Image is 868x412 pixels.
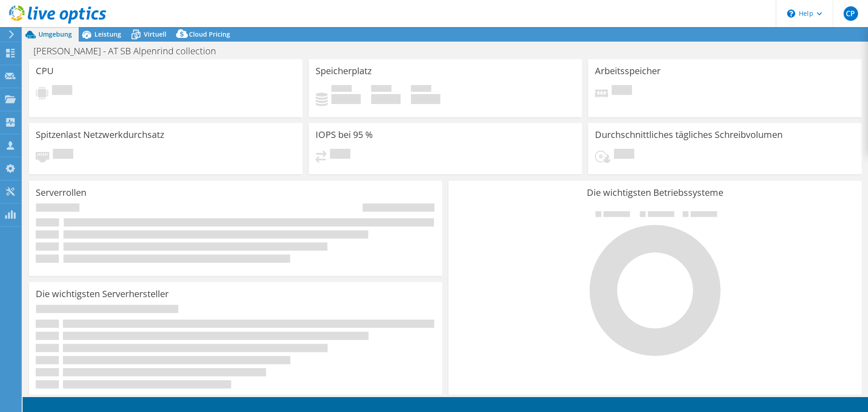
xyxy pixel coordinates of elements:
span: Verfügbar [371,85,392,94]
span: Belegt [331,85,352,94]
span: Ausstehend [330,149,350,161]
span: Leistung [94,30,121,38]
h4: 0 GiB [331,94,361,104]
h3: Durchschnittliches tägliches Schreibvolumen [595,130,783,140]
h3: Die wichtigsten Betriebssysteme [455,188,855,198]
span: Ausstehend [614,149,634,161]
span: Umgebung [38,30,72,38]
h3: Serverrollen [36,188,86,198]
svg: \n [787,9,795,18]
span: Ausstehend [53,149,73,161]
h4: 0 GiB [371,94,401,104]
span: Ausstehend [612,85,632,97]
span: Insgesamt [411,85,431,94]
h3: Arbeitsspeicher [595,66,660,76]
span: CP [844,6,858,21]
h3: CPU [36,66,54,76]
h3: Speicherplatz [316,66,372,76]
h4: 0 GiB [411,94,440,104]
span: Cloud Pricing [189,30,230,38]
span: Virtuell [144,30,166,38]
h3: Die wichtigsten Serverhersteller [36,289,169,299]
span: Ausstehend [52,85,72,97]
h3: Spitzenlast Netzwerkdurchsatz [36,130,164,140]
h3: IOPS bei 95 % [316,130,373,140]
h1: [PERSON_NAME] - AT SB Alpenrind collection [29,46,230,56]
